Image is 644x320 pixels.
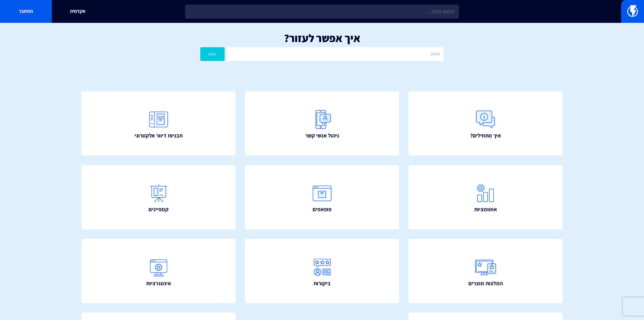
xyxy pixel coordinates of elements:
[245,239,399,303] a: ביקורות
[313,279,331,287] span: ביקורות
[185,5,459,19] input: חיפוש מהיר...
[135,132,183,140] span: תבניות דיוור אלקטרוני
[305,132,339,140] span: ניהול אנשי קשר
[408,239,562,303] a: המלצות מוצרים
[149,205,169,213] span: קמפיינים
[408,165,562,229] a: אוטומציות
[470,132,501,140] span: איך מתחילים?
[245,165,399,229] a: פופאפים
[200,47,225,61] button: חפש
[468,279,503,287] span: המלצות מוצרים
[82,239,236,303] a: אינטגרציות
[82,91,236,156] a: תבניות דיוור אלקטרוני
[474,205,497,213] span: אוטומציות
[82,165,236,229] a: קמפיינים
[226,47,444,61] input: חיפוש
[245,91,399,156] a: ניהול אנשי קשר
[313,205,331,213] span: פופאפים
[408,91,562,156] a: איך מתחילים?
[146,279,171,287] span: אינטגרציות
[9,32,635,44] h1: איך אפשר לעזור?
